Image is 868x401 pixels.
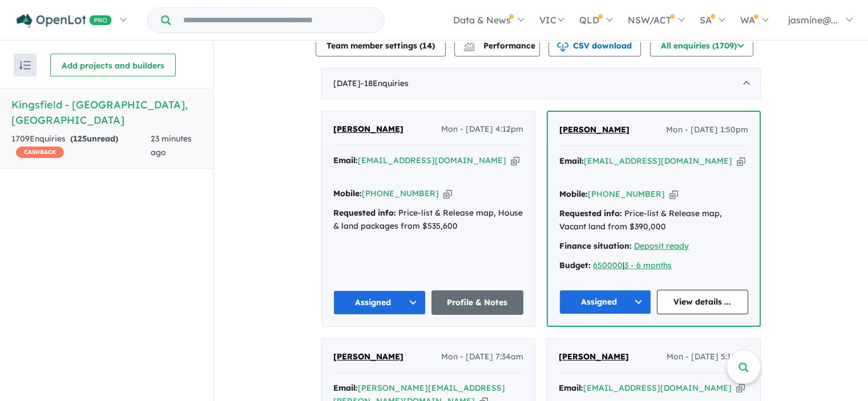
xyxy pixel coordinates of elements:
[657,290,749,314] a: View details ...
[333,123,403,136] a: [PERSON_NAME]
[559,259,748,273] div: |
[50,54,176,76] button: Add projects and builders
[443,188,452,200] button: Copy
[559,124,629,135] span: [PERSON_NAME]
[362,188,439,199] a: [PHONE_NUMBER]
[441,350,523,364] span: Mon - [DATE] 7:34am
[70,133,118,144] strong: ( unread)
[463,44,475,51] img: bar-chart.svg
[559,383,583,393] strong: Email:
[559,189,588,199] strong: Mobile:
[333,188,362,199] strong: Mobile:
[333,206,523,234] div: Price-list & Release map, House & land packages from $535,600
[634,241,689,251] a: Deposit ready
[11,132,151,160] div: 1709 Enquir ies
[669,188,678,200] button: Copy
[624,260,672,270] a: 3 - 6 months
[559,351,629,362] span: [PERSON_NAME]
[666,123,748,137] span: Mon - [DATE] 1:50pm
[559,208,622,218] strong: Requested info:
[588,189,665,199] a: [PHONE_NUMBER]
[593,260,623,270] a: 650000
[584,156,732,166] a: [EMAIL_ADDRESS][DOMAIN_NAME]
[333,155,358,165] strong: Email:
[465,40,535,51] span: Performance
[321,68,761,100] div: [DATE]
[333,124,403,134] span: [PERSON_NAME]
[667,350,749,364] span: Mon - [DATE] 5:10am
[583,383,732,393] a: [EMAIL_ADDRESS][DOMAIN_NAME]
[431,290,524,315] a: Profile & Notes
[333,383,358,393] strong: Email:
[361,78,409,88] span: - 18 Enquir ies
[788,14,838,26] span: jasmine@...
[737,155,745,167] button: Copy
[16,147,64,158] span: CASHBACK
[316,34,446,56] button: Team member settings (14)
[650,34,753,56] button: All enquiries (1709)
[559,260,591,270] strong: Budget:
[333,208,396,218] strong: Requested info:
[559,290,651,314] button: Assigned
[441,123,523,136] span: Mon - [DATE] 4:12pm
[422,40,432,51] span: 14
[559,123,629,137] a: [PERSON_NAME]
[11,97,202,128] h5: Kingsfield - [GEOGRAPHIC_DATA] , [GEOGRAPHIC_DATA]
[73,133,87,144] span: 125
[559,350,629,364] a: [PERSON_NAME]
[548,34,641,56] button: CSV download
[358,155,506,165] a: [EMAIL_ADDRESS][DOMAIN_NAME]
[333,290,426,315] button: Assigned
[19,61,31,70] img: sort.svg
[559,156,584,166] strong: Email:
[511,155,519,167] button: Copy
[333,350,403,364] a: [PERSON_NAME]
[333,351,403,362] span: [PERSON_NAME]
[736,382,745,394] button: Copy
[151,133,192,157] span: 23 minutes ago
[559,207,748,234] div: Price-list & Release map, Vacant land from $390,000
[454,34,540,56] button: Performance
[557,40,568,52] img: download icon
[559,241,632,251] strong: Finance situation:
[173,8,382,33] input: Try estate name, suburb, builder or developer
[17,14,112,28] img: Openlot PRO Logo White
